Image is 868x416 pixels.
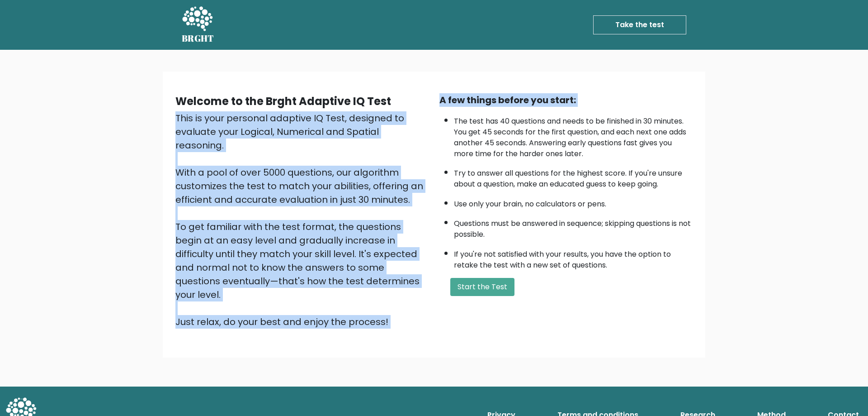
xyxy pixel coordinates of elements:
[175,94,391,109] b: Welcome to the Brght Adaptive IQ Test
[439,93,693,107] div: A few things before you start:
[182,33,214,44] h5: BRGHT
[593,15,686,34] a: Take the test
[182,4,214,46] a: BRGHT
[454,194,693,210] li: Use only your brain, no calculators or pens.
[454,244,693,271] li: If you're not satisfied with your results, you have the option to retake the test with a new set ...
[454,111,693,159] li: The test has 40 questions and needs to be finished in 30 minutes. You get 45 seconds for the firs...
[450,278,514,296] button: Start the Test
[454,163,693,190] li: Try to answer all questions for the highest score. If you're unsure about a question, make an edu...
[454,214,693,240] li: Questions must be answered in sequence; skipping questions is not possible.
[175,111,429,329] div: This is your personal adaptive IQ Test, designed to evaluate your Logical, Numerical and Spatial ...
